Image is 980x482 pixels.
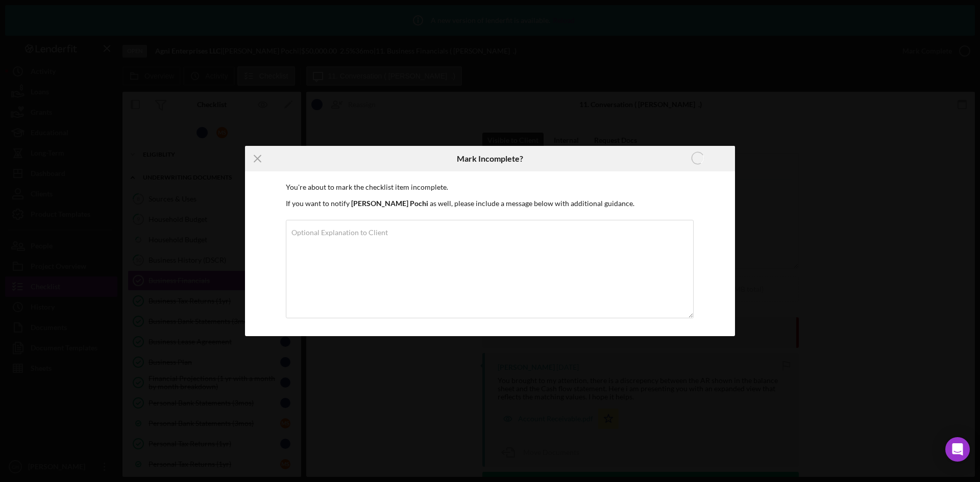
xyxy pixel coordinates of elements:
button: Marking Incomplete [660,148,735,169]
b: [PERSON_NAME] Pochi [351,199,428,208]
label: Optional Explanation to Client [291,229,388,237]
div: Open Intercom Messenger [945,437,970,462]
p: If you want to notify as well, please include a message below with additional guidance. [286,198,694,209]
h6: Mark Incomplete? [457,154,523,163]
p: You're about to mark the checklist item incomplete. [286,182,694,193]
